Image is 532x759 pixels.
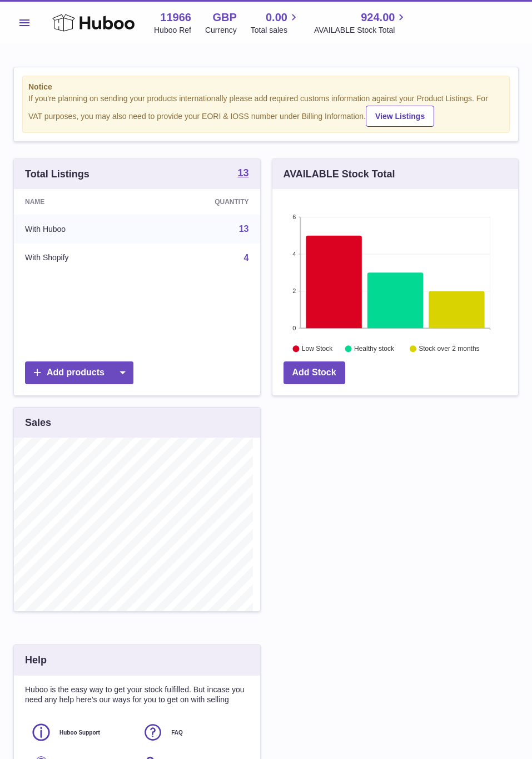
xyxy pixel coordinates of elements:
a: Huboo Support [31,722,131,743]
span: AVAILABLE Stock Total [314,25,408,36]
text: Low Stock [301,345,332,353]
text: 0 [292,325,296,331]
a: 13 [239,224,249,234]
text: 6 [292,214,296,220]
a: 13 [237,168,248,180]
span: 0.00 [266,10,287,25]
text: Healthy stock [354,345,395,353]
td: With Shopify [14,244,147,272]
span: Total sales [251,25,300,36]
h3: Sales [25,416,51,429]
strong: 11966 [160,10,191,25]
th: Name [14,189,147,215]
div: If you're planning on sending your products internationally please add required customs informati... [28,93,504,127]
span: Huboo Support [59,729,100,737]
strong: 13 [237,168,248,178]
a: 4 [244,253,249,262]
h3: Help [25,653,47,667]
h3: Total Listings [25,167,90,181]
th: Quantity [147,189,260,215]
a: 924.00 AVAILABLE Stock Total [314,10,408,36]
h3: AVAILABLE Stock Total [284,167,395,181]
span: FAQ [171,729,183,737]
div: Currency [205,25,237,36]
strong: GBP [212,10,236,25]
span: 924.00 [361,10,395,25]
text: 2 [292,288,296,295]
text: 4 [292,251,296,257]
strong: Notice [28,82,504,92]
div: Huboo Ref [154,25,191,36]
a: View Listings [366,106,434,127]
td: With Huboo [14,215,147,244]
a: FAQ [142,722,243,743]
a: 0.00 Total sales [251,10,300,36]
p: Huboo is the easy way to get your stock fulfilled. But incase you need any help here's our ways f... [25,684,249,706]
a: Add Stock [284,361,345,384]
a: Add products [25,361,133,384]
text: Stock over 2 months [419,345,479,353]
